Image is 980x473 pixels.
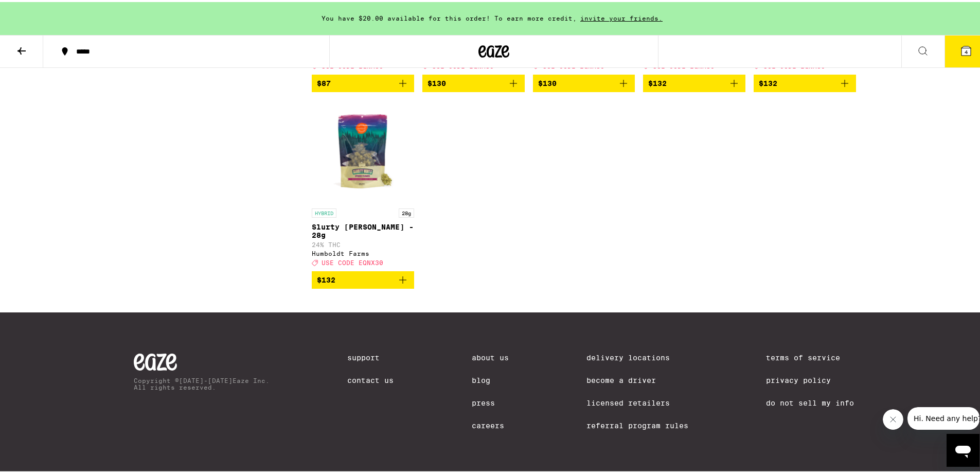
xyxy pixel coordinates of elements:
[312,98,414,269] a: Open page for Slurty Mintz - 28g from Humboldt Farms
[648,77,667,85] span: $132
[472,419,509,428] a: Careers
[577,13,666,20] span: invite your friends.
[586,374,688,382] a: Become a Driver
[643,73,745,90] button: Add to bag
[347,374,394,382] a: Contact Us
[472,374,509,382] a: Blog
[312,248,414,255] div: Humboldt Farms
[312,98,414,201] img: Humboldt Farms - Slurty Mintz - 28g
[312,221,414,237] p: Slurty [PERSON_NAME] - 28g
[907,405,979,428] iframe: Message from company
[6,7,74,15] span: Hi. Need any help?
[134,375,270,389] p: Copyright © [DATE]-[DATE] Eaze Inc. All rights reserved.
[472,397,509,405] a: Press
[586,397,688,405] a: Licensed Retailers
[399,206,414,216] p: 28g
[538,77,557,85] span: $130
[312,206,336,216] p: HYBRID
[427,77,446,85] span: $130
[947,432,979,465] iframe: Button to launch messaging window
[759,77,777,85] span: $132
[472,352,509,360] a: About Us
[965,47,968,53] span: 4
[312,269,414,287] button: Add to bag
[883,407,903,428] iframe: Close message
[317,77,331,85] span: $87
[754,73,856,90] button: Add to bag
[322,13,577,20] span: You have $20.00 available for this order! To earn more credit,
[586,419,688,428] a: Referral Program Rules
[586,352,688,360] a: Delivery Locations
[766,352,854,360] a: Terms of Service
[322,257,383,264] span: USE CODE EQNX30
[766,397,854,405] a: Do Not Sell My Info
[347,352,394,360] a: Support
[312,239,414,246] p: 24% THC
[422,73,525,90] button: Add to bag
[312,73,414,90] button: Add to bag
[317,274,335,282] span: $132
[533,73,635,90] button: Add to bag
[766,374,854,382] a: Privacy Policy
